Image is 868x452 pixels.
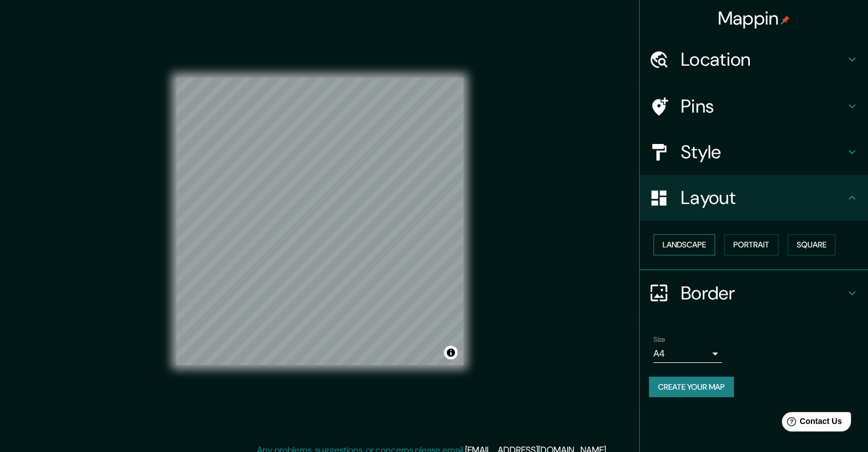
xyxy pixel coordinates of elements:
div: Style [640,129,868,175]
div: Border [640,270,868,316]
button: Toggle attribution [444,346,458,359]
canvas: Map [176,78,463,365]
h4: Pins [681,95,845,118]
h4: Style [681,141,845,163]
div: Layout [640,175,868,221]
div: A4 [653,345,722,363]
h4: Layout [681,186,845,209]
h4: Border [681,282,845,305]
img: pin-icon.png [781,15,790,25]
button: Square [788,234,835,255]
label: Size [653,334,665,344]
div: Location [640,37,868,82]
button: Create your map [649,377,734,398]
button: Landscape [653,234,715,255]
h4: Mappin [718,7,790,30]
iframe: Help widget launcher [766,407,855,439]
div: Pins [640,83,868,129]
button: Portrait [724,234,778,255]
h4: Location [681,48,845,71]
